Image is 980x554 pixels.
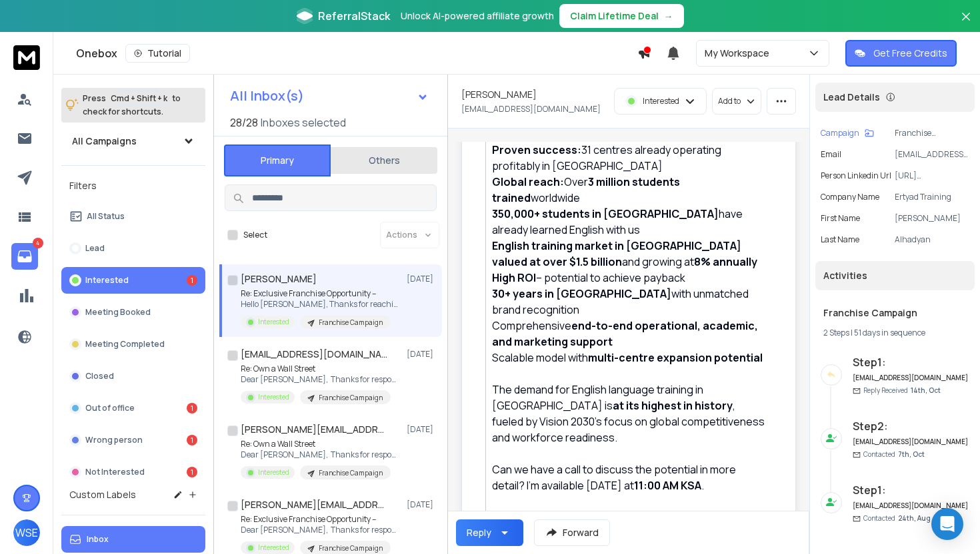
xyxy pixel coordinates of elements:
button: WSE [13,519,40,546]
p: Contacted [863,513,931,523]
p: Inbox [87,534,109,545]
h1: All Inbox(s) [230,89,304,103]
p: Campaign [821,128,859,138]
p: Dear [PERSON_NAME], Thanks for responding to [241,449,401,460]
span: 14th, Oct [911,386,941,395]
button: Get Free Credits [845,40,957,67]
p: [DATE] [407,349,437,360]
button: Claim Lifetime Deal→ [559,4,684,28]
p: Franchise Campaign [319,393,383,403]
p: Lead [85,243,105,254]
button: Close banner [957,8,975,40]
div: 1 [187,403,197,414]
button: Interested1 [61,267,205,294]
strong: Proven success: [492,142,581,157]
button: Forward [534,519,610,546]
h1: [PERSON_NAME] [241,272,317,286]
button: Reply [456,519,523,546]
h6: Step 1 : [853,354,969,370]
p: My Workspace [705,47,775,60]
span: 24th, Aug [898,513,931,523]
p: Interested [258,317,289,327]
div: Can we have a call to discuss the potential in more detail? I’m available [DATE] at . [492,461,766,493]
h6: [EMAIL_ADDRESS][DOMAIN_NAME] [853,437,969,447]
p: Alhadyan [895,234,969,245]
div: | [823,328,967,338]
button: Meeting Completed [61,331,205,358]
p: [URL][DOMAIN_NAME] [895,170,969,181]
h1: [PERSON_NAME][EMAIL_ADDRESS][DOMAIN_NAME] [241,498,387,511]
button: Closed [61,363,205,390]
h1: Franchise Campaign [823,306,967,320]
div: Comprehensive [492,318,766,350]
p: Interested [258,543,289,553]
div: Kind regards, [492,509,766,525]
div: Activities [815,261,975,290]
p: Re: Exclusive Franchise Opportunity – [241,288,401,299]
div: and growing at [492,238,766,270]
div: 1 [187,467,197,477]
a: 4 [11,243,38,270]
p: Closed [85,371,114,382]
p: Dear [PERSON_NAME], Thanks for responding to [241,374,401,385]
p: Meeting Booked [85,307,151,318]
h3: Filters [61,176,205,195]
p: Franchise Campaign [319,468,383,478]
strong: Global reach: [492,174,564,189]
p: Dear [PERSON_NAME], Thanks for responding to [241,525,401,535]
span: ReferralStack [318,8,390,24]
h3: Custom Labels [69,488,136,501]
strong: 8% annually [694,254,757,269]
p: Email [821,149,841,160]
strong: at its highest in history [613,398,733,413]
button: Wrong person1 [61,427,205,453]
p: Re: Exclusive Franchise Opportunity – [241,514,401,525]
h1: [PERSON_NAME] [461,88,537,101]
strong: 350,000+ students in [GEOGRAPHIC_DATA] [492,206,719,221]
div: Scalable model with [492,350,766,366]
p: [EMAIL_ADDRESS][DOMAIN_NAME] [461,104,601,115]
p: [DATE] [407,499,437,510]
strong: end-to-end operational, academic, and marketing support [492,318,760,349]
p: First Name [821,213,860,224]
p: Add to [718,96,741,107]
p: Company Name [821,192,879,202]
h1: [PERSON_NAME][EMAIL_ADDRESS][DOMAIN_NAME] [241,423,387,436]
h6: [EMAIL_ADDRESS][DOMAIN_NAME] [853,501,969,511]
div: 1 [187,275,197,286]
button: Inbox [61,526,205,553]
button: Meeting Booked [61,299,205,326]
button: Not Interested1 [61,459,205,485]
p: Re: Own a Wall Street [241,439,401,449]
p: All Status [87,211,125,222]
button: All Inbox(s) [219,83,439,109]
div: The demand for English language training in [GEOGRAPHIC_DATA] is , fueled by Vision 2030’s focus ... [492,382,766,445]
span: → [664,9,673,23]
button: Out of office1 [61,395,205,421]
button: Tutorial [125,44,190,63]
p: Get Free Credits [873,47,947,60]
p: Contacted [863,449,925,459]
button: Campaign [821,128,874,138]
h1: [EMAIL_ADDRESS][DOMAIN_NAME] [241,348,387,361]
button: Others [331,146,437,175]
p: Franchise Campaign [319,318,383,328]
p: Franchise Campaign [319,543,383,553]
p: Lead Details [823,91,880,104]
button: Lead [61,235,205,262]
strong: English training market in [GEOGRAPHIC_DATA] valued at over $1.5 billion [492,238,743,269]
h3: Inboxes selected [261,115,346,131]
p: Interested [258,392,289,402]
div: – potential to achieve payback [492,270,766,286]
p: [PERSON_NAME] [895,213,969,224]
p: Press to check for shortcuts. [83,92,181,119]
p: Meeting Completed [85,339,165,350]
p: Person Linkedin Url [821,170,891,181]
div: 31 centres already operating profitably in [GEOGRAPHIC_DATA] [492,142,766,174]
span: 7th, Oct [898,449,925,459]
p: [EMAIL_ADDRESS][DOMAIN_NAME] [895,149,969,160]
span: 28 / 28 [230,115,258,131]
strong: multi-centre expansion potential [588,350,763,365]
